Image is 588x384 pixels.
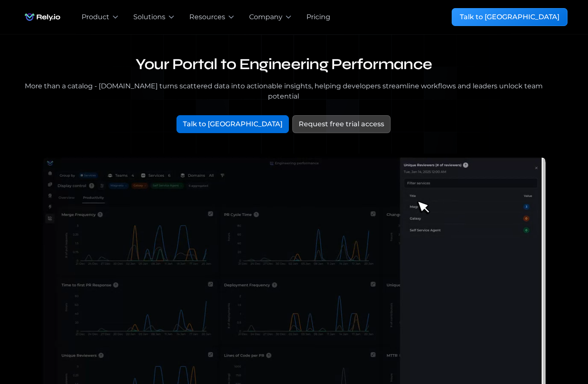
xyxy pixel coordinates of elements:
div: Resources [189,12,225,22]
div: Talk to [GEOGRAPHIC_DATA] [460,12,559,22]
div: Talk to [GEOGRAPHIC_DATA] [183,119,282,129]
div: More than a catalog - [DOMAIN_NAME] turns scattered data into actionable insights, helping develo... [21,81,547,102]
div: Request free trial access [299,119,384,129]
div: Product [82,12,109,22]
a: home [21,9,65,26]
div: Solutions [133,12,165,22]
a: Talk to [GEOGRAPHIC_DATA] [176,115,289,133]
a: Request free trial access [292,115,391,133]
h1: Your Portal to Engineering Performance [21,55,547,74]
div: Company [249,12,282,22]
iframe: Chatbot [532,328,576,372]
a: Pricing [306,12,330,22]
img: Rely.io logo [21,9,65,26]
a: Talk to [GEOGRAPHIC_DATA] [452,8,567,26]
